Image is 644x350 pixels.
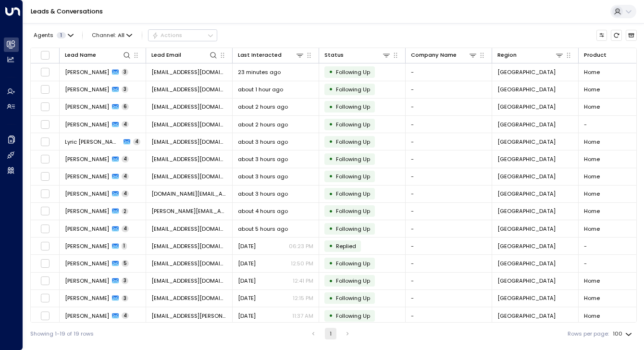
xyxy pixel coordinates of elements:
[238,103,288,111] span: about 2 hours ago
[329,118,333,131] div: •
[65,155,109,163] span: Cody Harrison
[336,207,370,215] span: Following Up
[151,121,227,128] span: hnadeja@gmail.com
[122,208,128,215] span: 2
[122,173,129,180] span: 4
[497,138,556,146] span: Clinton Township
[584,312,600,320] span: Home
[289,242,313,250] p: 06:23 PM
[336,138,370,146] span: Following Up
[238,260,256,267] span: Yesterday
[30,330,94,338] div: Showing 1-19 of 19 rows
[238,294,256,302] span: Yesterday
[497,207,556,215] span: Clinton Township
[65,190,109,198] span: Tracy Lucas
[40,120,50,129] span: Toggle select row
[406,63,492,80] td: -
[65,242,109,250] span: Peggy Pretty
[497,277,556,285] span: Clinton Township
[584,190,600,198] span: Home
[122,312,129,319] span: 4
[238,68,281,76] span: 23 minutes ago
[336,190,370,198] span: Following Up
[324,50,391,60] div: Status
[497,294,556,302] span: Clinton Township
[30,30,76,40] button: Agents1
[40,311,50,321] span: Toggle select row
[238,225,288,233] span: about 5 hours ago
[291,260,313,267] p: 12:50 PM
[133,138,140,145] span: 4
[151,312,227,320] span: av6363@wayne.edu
[307,328,354,339] nav: pagination navigation
[40,154,50,164] span: Toggle select row
[584,68,600,76] span: Home
[122,260,129,267] span: 5
[411,50,457,60] div: Company Name
[151,190,227,198] span: tracylucas.tl@gmail.com
[151,225,227,233] span: ogrolocosiete@gmail.com
[336,242,356,250] span: Replied
[497,50,564,60] div: Region
[65,173,109,180] span: Cynthia Maynor
[238,86,283,93] span: about 1 hour ago
[584,103,600,111] span: Home
[329,135,333,148] div: •
[40,102,50,112] span: Toggle select row
[406,203,492,220] td: -
[497,260,556,267] span: Clinton Township
[406,255,492,272] td: -
[65,207,109,215] span: Lori Donnelly
[584,225,600,233] span: Home
[497,86,556,93] span: Clinton Township
[497,50,517,60] div: Region
[497,312,556,320] span: Clinton Township
[122,277,128,284] span: 3
[40,50,50,60] span: Toggle select all
[65,294,109,302] span: Brittany Bergstrom
[406,237,492,254] td: -
[584,138,600,146] span: Home
[497,103,556,111] span: Clinton Township
[497,68,556,76] span: Clinton Township
[406,150,492,167] td: -
[151,260,227,267] span: k4d7krhtgw@privaterelay.appleid.com
[122,86,128,93] span: 3
[238,50,282,60] div: Last Interacted
[65,86,109,93] span: William H plummer
[336,225,370,233] span: Following Up
[329,187,333,200] div: •
[57,32,66,38] span: 1
[40,206,50,216] span: Toggle select row
[238,312,256,320] span: Yesterday
[31,7,103,15] a: Leads & Conversations
[118,32,124,38] span: All
[151,138,227,146] span: lyricmorgan8217@gmail.com
[336,68,370,76] span: Following Up
[65,277,109,285] span: Jalon Holland
[497,190,556,198] span: Clinton Township
[411,50,477,60] div: Company Name
[596,30,607,41] button: Customize
[238,242,256,250] span: Yesterday
[151,277,227,285] span: jalonholland@yahoo.com
[238,138,288,146] span: about 3 hours ago
[238,207,288,215] span: about 4 hours ago
[65,121,109,128] span: Nadeaja Hogan
[65,260,109,267] span: Cheyanne Yeager
[336,173,370,180] span: Following Up
[329,170,333,183] div: •
[497,225,556,233] span: Clinton Township
[40,137,50,147] span: Toggle select row
[40,172,50,181] span: Toggle select row
[238,121,288,128] span: about 2 hours ago
[292,312,313,320] p: 11:37 AM
[238,50,304,60] div: Last Interacted
[40,67,50,77] span: Toggle select row
[151,155,227,163] span: neocharge23@gmail.com
[40,241,50,251] span: Toggle select row
[497,173,556,180] span: Clinton Township
[65,50,131,60] div: Lead Name
[406,220,492,237] td: -
[40,85,50,94] span: Toggle select row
